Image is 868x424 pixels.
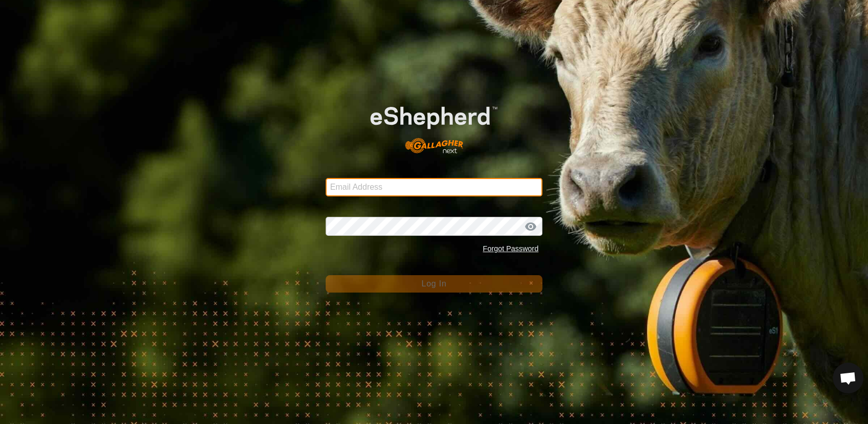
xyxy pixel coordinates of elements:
div: Open chat [833,363,863,393]
a: Forgot Password [483,244,538,253]
button: Log In [326,275,543,293]
img: E-shepherd Logo [347,88,521,163]
span: Log In [421,279,446,288]
input: Email Address [326,178,543,196]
